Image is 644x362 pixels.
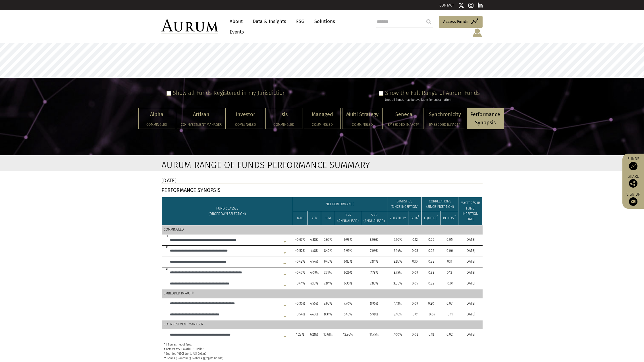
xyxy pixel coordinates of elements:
td: -0.04 [422,309,441,320]
span: All figures net of fees. † Beta vs MSCI World US Dollar * Equities (MSCI World US Dollar) ** Bond... [164,343,223,360]
td: 9.45% [321,256,335,267]
td: 15.61% [321,329,335,340]
p: Managed [308,110,337,119]
td: [DATE] [458,235,483,245]
td: 0.08 [408,329,422,340]
td: 3.75% [387,267,408,278]
td: 7.74% [321,267,335,278]
td: 6.35% [335,278,361,289]
td: 6.82% [335,256,361,267]
td: 3.85% [387,256,408,267]
td: [DATE] [458,309,483,320]
td: 7.84% [321,278,335,289]
h5: Commingled [269,123,298,126]
div: Share [625,175,641,188]
td: YTD [308,211,321,225]
span: Access Funds [443,18,468,25]
td: 0.10 [408,256,422,267]
td: 9.95% [321,298,335,309]
a: Sign up [625,192,641,206]
td: 12M [321,211,335,225]
td: 5.99% [387,235,408,245]
td: BONDS [441,211,458,225]
td: 0.07 [441,298,458,309]
h5: Commingled [346,123,379,126]
p: Investor [231,110,260,119]
td: 7.70% [335,298,361,309]
h5: Embedded Impact® [429,123,461,126]
td: 4.48% [308,245,321,256]
label: Show the Full Range of Aurum Funds [385,89,480,96]
td: [DATE] [458,278,483,289]
td: 7.09% [361,245,387,256]
sup: † [418,214,419,217]
td: 7.00% [387,329,408,340]
a: CONTACT [439,3,454,7]
td: STATISTICS (SINCE INCEPTION) [387,197,422,211]
sup: 2 [166,246,168,248]
td: 4.55% [308,298,321,309]
td: 11.75% [361,329,387,340]
td: 0.02 [441,329,458,340]
h5: Embedded Impact® [388,123,419,126]
td: -0.01 [441,278,458,289]
td: 6.26% [335,267,361,278]
td: 0.18 [422,329,441,340]
td: MASTER/SUB FUND INCEPTION DATE [458,197,483,225]
td: EMBEDDED IMPACT® [162,289,483,298]
td: 6.28% [308,329,321,340]
td: -0.48% [293,256,308,267]
td: 0.11 [441,256,458,267]
td: -0.44% [293,278,308,289]
a: Funds [625,156,641,170]
img: Twitter icon [458,3,464,8]
td: 0.38 [422,256,441,267]
a: Solutions [311,16,338,27]
h5: Commingled [308,123,337,126]
p: Synchronicity [429,110,461,119]
td: NET PERFORMANCE [293,197,387,211]
input: Submit [423,16,435,28]
td: VOLATILITY [387,211,408,225]
td: 0.12 [408,235,422,245]
h5: Commingled [142,123,171,126]
img: Aurum [161,19,218,34]
td: 0.30 [422,298,441,309]
td: EQUITIES [422,211,441,225]
td: -0.54% [293,309,308,320]
sup: 3 [166,267,168,270]
td: -0.45% [293,267,308,278]
sup: 1 [167,235,168,238]
img: Access Funds [629,162,637,170]
td: 4.43% [387,298,408,309]
td: 0.05 [408,278,422,289]
td: -0.35% [293,298,308,309]
td: 4.88% [308,235,321,245]
p: Seneca [388,110,419,119]
td: [DATE] [458,329,483,340]
td: 5.97% [335,245,361,256]
h4: [DATE] [161,178,483,183]
td: 8.95% [361,298,387,309]
td: 0.09 [408,267,422,278]
td: -0.11 [441,309,458,320]
td: 3.46% [387,309,408,320]
td: BETA [408,211,422,225]
h4: PERFORMANCE SYNOPSIS [161,188,483,193]
td: 5 YR (ANNUALISED) [361,211,387,225]
a: ESG [293,16,307,27]
td: 7.85% [361,278,387,289]
p: Alpha [142,110,171,119]
td: 0.12 [441,267,458,278]
td: -0.52% [293,245,308,256]
td: 0.05 [441,235,458,245]
td: COMMINGLED [162,225,483,235]
td: MTD [293,211,308,225]
p: Performance Synopsis [470,110,500,127]
td: 4.09% [308,267,321,278]
td: 6.93% [335,235,361,245]
td: 9.65% [321,235,335,245]
td: 4.15% [308,278,321,289]
label: Show all Funds Registered in my Jurisdiction [173,89,286,96]
td: 4.40% [308,309,321,320]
